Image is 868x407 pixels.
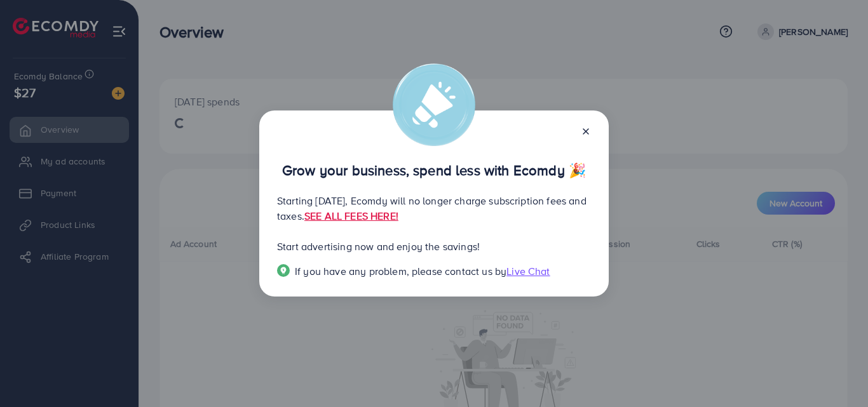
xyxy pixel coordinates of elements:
p: Start advertising now and enjoy the savings! [277,239,591,254]
img: alert [393,63,475,146]
img: Popup guide [277,264,290,277]
span: Live Chat [506,264,550,278]
p: Starting [DATE], Ecomdy will no longer charge subscription fees and taxes. [277,193,591,224]
p: Grow your business, spend less with Ecomdy 🎉 [277,163,591,178]
span: If you have any problem, please contact us by [295,264,506,278]
a: SEE ALL FEES HERE! [304,209,398,223]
